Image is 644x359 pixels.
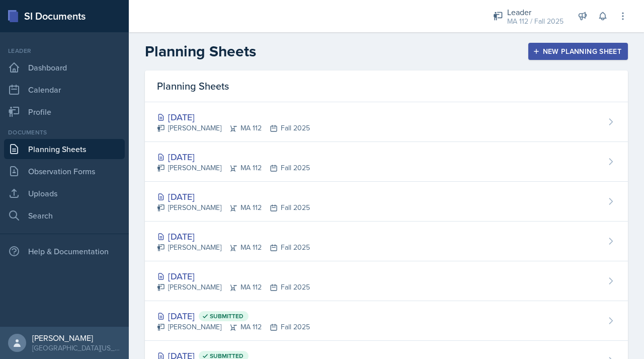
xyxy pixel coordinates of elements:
a: Observation Forms [4,161,125,181]
div: [PERSON_NAME] MA 112 Fall 2025 [157,282,310,293]
div: New Planning Sheet [535,47,621,55]
div: Documents [4,128,125,137]
div: [PERSON_NAME] MA 112 Fall 2025 [157,202,310,213]
a: Uploads [4,183,125,203]
div: Leader [507,6,563,18]
div: Planning Sheets [145,70,628,102]
a: [DATE] [PERSON_NAME]MA 112Fall 2025 [145,261,628,301]
div: [PERSON_NAME] MA 112 Fall 2025 [157,242,310,253]
div: [DATE] [157,230,310,243]
div: [DATE] [157,110,310,124]
a: [DATE] [PERSON_NAME]MA 112Fall 2025 [145,102,628,142]
a: Calendar [4,80,125,100]
div: [PERSON_NAME] [32,333,121,343]
div: [DATE] [157,150,310,164]
div: [GEOGRAPHIC_DATA][US_STATE] in [GEOGRAPHIC_DATA] [32,343,121,353]
a: [DATE] Submitted [PERSON_NAME]MA 112Fall 2025 [145,301,628,341]
button: New Planning Sheet [528,43,628,60]
div: MA 112 / Fall 2025 [507,16,563,27]
a: [DATE] [PERSON_NAME]MA 112Fall 2025 [145,182,628,222]
span: Submitted [210,312,244,320]
a: Profile [4,102,125,122]
div: [PERSON_NAME] MA 112 Fall 2025 [157,123,310,133]
div: [DATE] [157,309,310,323]
div: Help & Documentation [4,241,125,261]
a: [DATE] [PERSON_NAME]MA 112Fall 2025 [145,222,628,261]
a: Planning Sheets [4,139,125,159]
a: [DATE] [PERSON_NAME]MA 112Fall 2025 [145,142,628,182]
a: Dashboard [4,57,125,78]
div: [PERSON_NAME] MA 112 Fall 2025 [157,322,310,332]
div: [DATE] [157,269,310,283]
div: [DATE] [157,190,310,203]
h2: Planning Sheets [145,42,256,60]
a: Search [4,205,125,226]
div: [PERSON_NAME] MA 112 Fall 2025 [157,163,310,173]
div: Leader [4,46,125,55]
